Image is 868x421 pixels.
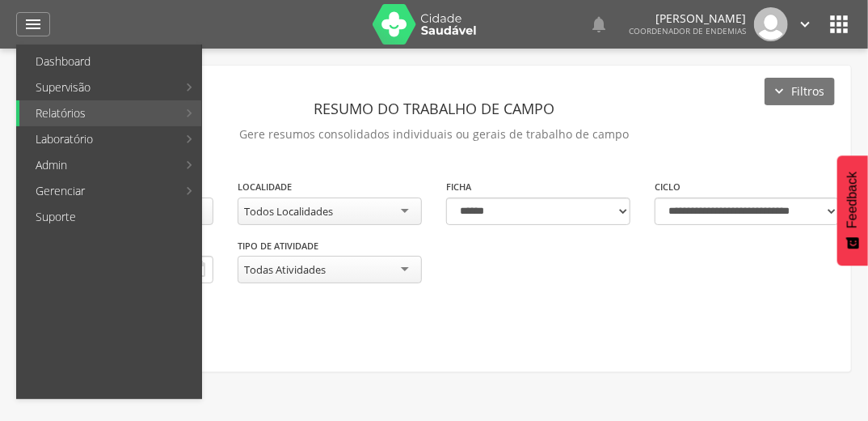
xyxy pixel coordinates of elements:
span: Feedback [845,172,860,228]
a: Suporte [19,204,201,230]
a: Laboratório [19,126,177,152]
label: Localidade [238,181,292,193]
span: Coordenador de Endemias [629,25,746,36]
a: Supervisão [19,74,177,100]
div: Todos Localidades [244,204,333,219]
p: Gere resumos consolidados individuais ou gerais de trabalho de campo [29,123,839,146]
a:  [796,7,814,41]
label: Ciclo [655,181,680,193]
a: Admin [19,152,177,178]
a:  [16,12,50,36]
header: Resumo do Trabalho de Campo [29,94,839,123]
i:  [23,15,43,34]
i:  [589,15,609,34]
a: Dashboard [19,49,201,74]
label: Ficha [446,181,471,193]
div: Todas Atividades [244,262,326,277]
a: Gerenciar [19,178,177,204]
p: [PERSON_NAME] [629,13,746,24]
a:  [589,7,609,41]
button: Filtros [765,78,835,105]
i:  [826,11,852,37]
button: Feedback - Mostrar pesquisa [837,155,868,266]
label: Tipo de Atividade [238,240,318,253]
a: Relatórios [19,100,177,126]
i:  [796,15,814,33]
